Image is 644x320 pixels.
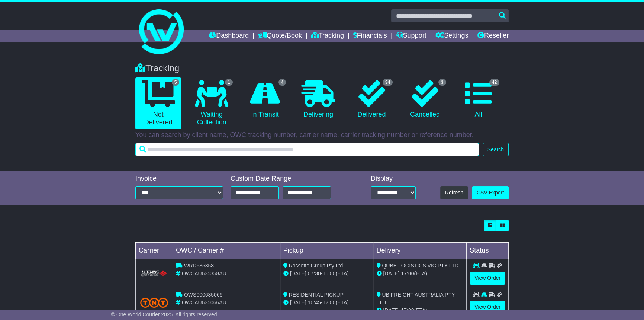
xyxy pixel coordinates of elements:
a: Financials [353,30,387,42]
span: OWCAU635358AU [182,270,226,276]
span: 5 [172,79,180,86]
span: [DATE] [383,270,399,276]
span: OWS000635066 [184,292,223,298]
a: Delivering [295,77,341,121]
td: Carrier [136,243,173,259]
div: (ETA) [376,307,463,314]
span: 10:45 [308,300,321,305]
a: 34 Delivered [349,77,395,121]
img: TNT_Domestic.png [140,298,168,308]
a: 5 Not Delivered [135,77,181,129]
span: WRD635358 [184,263,214,269]
div: Custom Date Range [231,175,350,183]
span: OWCAU635066AU [182,300,226,305]
span: 17:00 [401,307,414,313]
span: © One World Courier 2025. All rights reserved. [111,311,219,317]
a: 1 Waiting Collection [189,77,234,129]
a: CSV Export [472,186,509,199]
span: QUBE LOGISTICS VIC PTY LTD [382,263,458,269]
button: Refresh [440,186,468,199]
td: Delivery [373,243,467,259]
span: RESIDENTIAL PICKUP [289,292,344,298]
p: You can search by client name, OWC tracking number, carrier name, carrier tracking number or refe... [135,131,509,139]
a: 3 Cancelled [402,77,448,121]
a: Tracking [311,30,344,42]
a: View Order [470,272,505,285]
div: Tracking [132,63,512,74]
span: 4 [278,79,286,86]
span: 16:00 [322,270,335,276]
span: 42 [489,79,499,86]
a: 4 In Transit [242,77,288,121]
img: HiTrans.png [140,270,168,277]
span: 12:00 [322,300,335,305]
a: Quote/Book [258,30,302,42]
span: UB FREIGHT AUSTRALIA PTY LTD [376,292,454,305]
div: Invoice [135,175,223,183]
span: 34 [383,79,393,86]
span: [DATE] [290,270,306,276]
td: Pickup [280,243,373,259]
span: 1 [225,79,233,86]
span: [DATE] [290,300,306,305]
div: - (ETA) [283,299,370,307]
div: - (ETA) [283,270,370,278]
a: Support [396,30,426,42]
div: (ETA) [376,270,463,278]
button: Search [483,143,509,156]
span: [DATE] [383,307,399,313]
div: Display [371,175,416,183]
a: View Order [470,301,505,314]
span: 17:00 [401,270,414,276]
span: 3 [438,79,446,86]
a: Dashboard [209,30,249,42]
span: 07:30 [308,270,321,276]
span: Rossetto Group Pty Ltd [289,263,343,269]
a: Settings [435,30,468,42]
td: Status [467,243,509,259]
a: 42 All [455,77,501,121]
a: Reseller [477,30,509,42]
td: OWC / Carrier # [173,243,280,259]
